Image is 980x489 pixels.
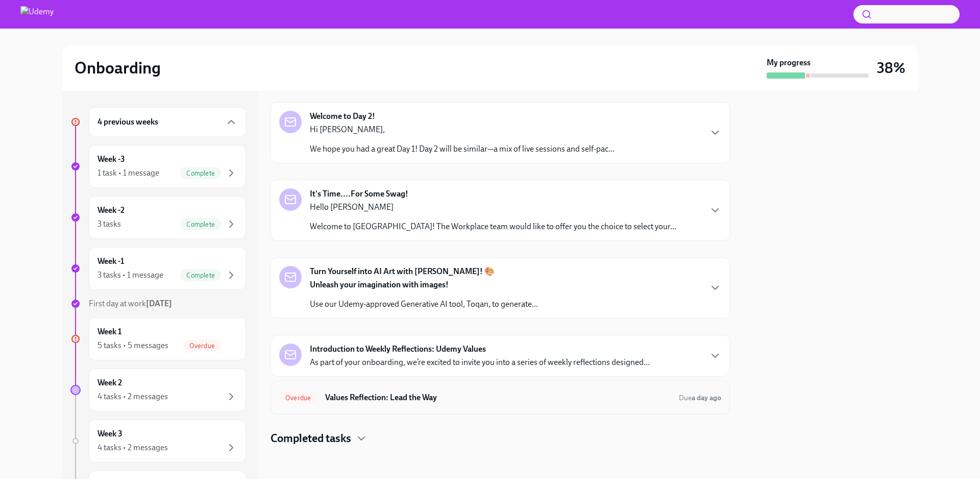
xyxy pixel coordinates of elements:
a: Week 15 tasks • 5 messagesOverdue [70,317,246,360]
p: Welcome to [GEOGRAPHIC_DATA]! The Workplace team would like to offer you the choice to select you... [310,221,676,232]
a: Week -13 tasks • 1 messageComplete [70,247,246,290]
a: Week -31 task • 1 messageComplete [70,145,246,188]
h6: Week -2 [97,205,125,216]
div: 1 task • 1 message [97,167,159,179]
strong: Introduction to Weekly Reflections: Udemy Values [310,344,486,355]
h4: Completed tasks [271,431,351,446]
div: 3 tasks [97,218,121,230]
strong: Turn Yourself into AI Art with [PERSON_NAME]! 🎨 [310,266,495,277]
h6: Week 3 [97,428,122,439]
strong: Welcome to Day 2! [310,111,375,122]
h6: Week -1 [97,256,124,267]
p: As part of your onboarding, we’re excited to invite you into a series of weekly reflections desig... [310,357,650,368]
a: Week 34 tasks • 2 messages [70,420,246,462]
strong: It's Time....For Some Swag! [310,188,408,200]
a: Week 24 tasks • 2 messages [70,369,246,411]
a: First day at work[DATE] [70,298,246,309]
div: 5 tasks • 5 messages [97,340,168,351]
img: Udemy [20,6,54,22]
h2: Onboarding [75,58,161,78]
div: Completed tasks [271,431,730,446]
strong: My progress [767,57,811,68]
p: Hello [PERSON_NAME] [310,202,676,213]
strong: [DATE] [146,299,172,308]
strong: a day ago [692,394,721,402]
h6: Week 1 [97,326,121,337]
h3: 38% [877,59,905,77]
h6: Week 2 [97,377,122,388]
p: We hope you had a great Day 1! Day 2 will be similar—a mix of live sessions and self-pac... [310,143,615,155]
span: Complete [180,272,221,279]
span: First day at work [89,299,172,308]
span: September 1st, 2025 11:00 [679,393,721,403]
h6: Values Reflection: Lead the Way [325,392,671,403]
a: OverdueValues Reflection: Lead the WayDuea day ago [279,389,721,406]
div: 4 tasks • 2 messages [97,442,168,453]
strong: Unleash your imagination with images! [310,280,449,289]
span: Due [679,394,721,402]
span: Complete [180,169,221,177]
h6: Week -3 [97,154,125,165]
div: 4 previous weeks [89,107,246,137]
p: Use our Udemy-approved Generative AI tool, Toqan, to generate... [310,299,538,310]
h6: 4 previous weeks [97,116,158,128]
span: Complete [180,221,221,228]
span: Overdue [279,394,317,402]
p: Hi [PERSON_NAME], [310,124,615,135]
div: 3 tasks • 1 message [97,270,163,281]
span: Overdue [183,342,221,350]
a: Week -23 tasksComplete [70,196,246,239]
div: 4 tasks • 2 messages [97,391,168,402]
